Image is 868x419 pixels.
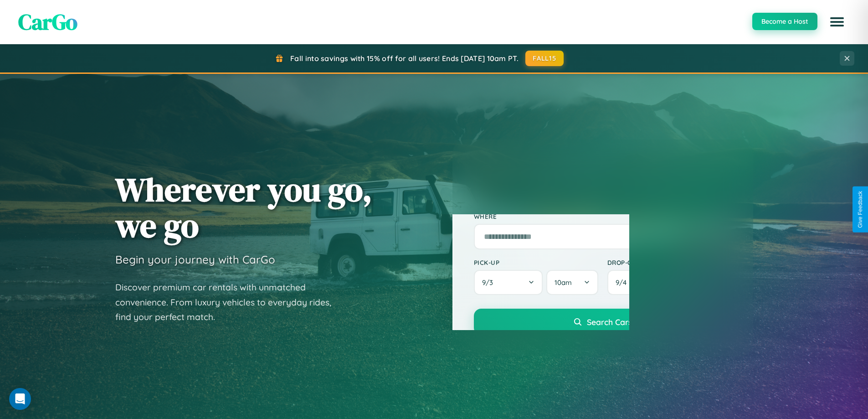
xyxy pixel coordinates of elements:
button: 9/3 [474,270,543,295]
h1: Wherever you go, we go [115,171,372,243]
button: Become a Host [752,13,817,30]
label: Pick-up [474,259,598,266]
div: Open Intercom Messenger [9,388,31,410]
span: 9 / 3 [482,278,498,287]
button: 9/4 [607,270,677,295]
button: 10am [680,270,731,295]
label: Drop-off [607,259,732,266]
div: Give Feedback [857,191,863,228]
h3: Begin your journey with CarGo [115,253,275,266]
span: 10am [555,278,572,287]
span: 9 / 4 [616,278,631,287]
button: Search Cars [474,309,732,335]
span: Fall into savings with 15% off for all users! Ends [DATE] 10am PT. [290,54,519,63]
h2: Find Your Perfect Ride [474,161,732,181]
p: Discover premium car rentals with unmatched convenience. From luxury vehicles to everyday rides, ... [115,280,343,325]
button: Open menu [824,9,850,35]
span: Search Cars [587,317,632,327]
button: 10am [546,270,598,295]
p: Book in minutes, drive in style [474,186,732,199]
span: CarGo [18,7,77,37]
button: FALL15 [525,51,564,66]
label: Where [474,212,732,220]
span: 10am [688,278,705,287]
